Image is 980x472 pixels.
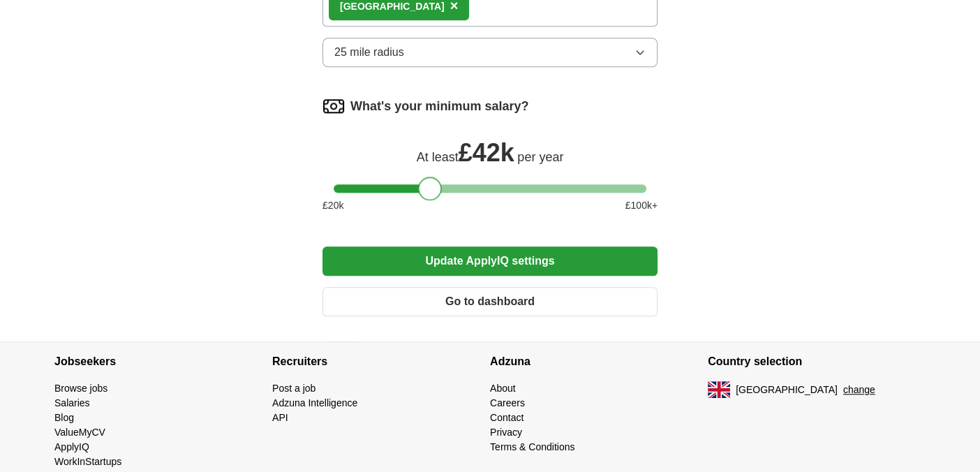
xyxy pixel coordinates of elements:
a: Terms & Conditions [490,441,574,452]
a: About [490,383,516,394]
img: salary.png [322,95,345,117]
span: At least [417,150,459,164]
a: ValueMyCV [54,427,105,438]
span: £ 20 k [322,198,343,213]
span: per year [517,150,563,164]
button: Update ApplyIQ settings [322,246,658,276]
button: change [843,383,875,397]
a: API [272,412,288,423]
button: Go to dashboard [322,287,658,316]
a: Blog [54,412,74,423]
a: Salaries [54,397,90,408]
a: Adzuna Intelligence [272,397,357,408]
a: Post a job [272,383,315,394]
span: £ 100 k+ [625,198,658,213]
a: Browse jobs [54,383,107,394]
a: Privacy [490,427,522,438]
span: 25 mile radius [334,44,404,61]
img: UK flag [708,381,730,398]
span: [GEOGRAPHIC_DATA] [736,383,838,397]
label: What's your minimum salary? [350,97,528,116]
button: 25 mile radius [322,38,658,67]
a: ApplyIQ [54,441,89,452]
a: Contact [490,412,524,423]
a: Careers [490,397,525,408]
a: WorkInStartups [54,456,121,467]
span: £ 42k [459,138,514,167]
h4: Country selection [708,342,926,381]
